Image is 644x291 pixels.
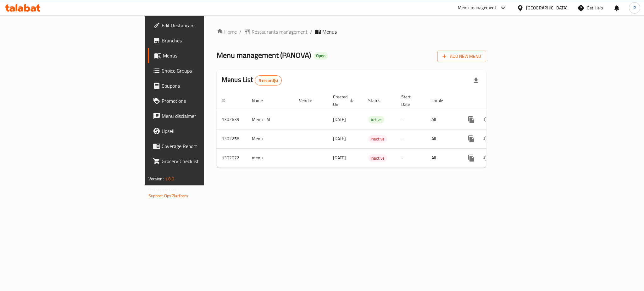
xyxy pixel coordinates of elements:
span: [DATE] [333,154,346,162]
span: Start Date [401,93,419,108]
td: menu [247,148,294,167]
span: Promotions [162,97,248,105]
a: Choice Groups [148,63,253,78]
div: Export file [469,73,484,88]
a: Upsell [148,124,253,139]
td: All [426,148,459,167]
a: Restaurants management [244,28,308,36]
span: Name [252,97,271,104]
td: Menu - M [247,110,294,129]
td: - [396,110,426,129]
td: - [396,148,426,167]
span: Edit Restaurant [162,22,248,29]
div: Open [314,52,328,60]
span: Active [368,116,384,124]
li: / [310,28,312,36]
div: [GEOGRAPHIC_DATA] [526,4,568,11]
td: Menu [247,129,294,148]
button: Change Status [479,112,494,127]
th: Actions [459,91,529,110]
span: Get support on: [148,185,177,194]
span: Menu disclaimer [162,112,248,120]
button: Change Status [479,151,494,166]
span: Coupons [162,82,248,90]
span: [DATE] [333,135,346,143]
a: Coverage Report [148,139,253,154]
div: Menu-management [458,4,497,12]
a: Menu disclaimer [148,108,253,124]
a: Grocery Checklist [148,154,253,169]
span: Inactive [368,155,387,162]
span: Branches [162,37,248,44]
span: Inactive [368,135,387,143]
button: Change Status [479,131,494,146]
button: more [464,151,479,166]
span: Add New Menu [442,52,481,60]
a: Support.OpsPlatform [148,192,188,200]
button: more [464,112,479,127]
span: Grocery Checklist [162,157,248,165]
span: Coverage Report [162,142,248,150]
td: All [426,110,459,129]
button: Add New Menu [437,51,486,62]
button: more [464,131,479,146]
h2: Menus List [222,75,282,85]
span: ID [222,97,234,104]
span: Created On [333,93,356,108]
span: Choice Groups [162,67,248,74]
span: 1.0.0 [165,175,175,183]
div: Total records count [255,75,282,85]
span: Upsell [162,127,248,135]
span: Menu management ( PANOVA ) [217,48,311,62]
a: Coupons [148,78,253,93]
span: Menus [322,28,337,36]
span: 3 record(s) [255,78,282,84]
a: Menus [148,48,253,63]
span: Restaurants management [252,28,308,36]
span: Locale [431,97,451,104]
td: - [396,129,426,148]
td: All [426,129,459,148]
div: Inactive [368,154,387,162]
span: [DATE] [333,115,346,124]
span: Open [314,53,328,58]
div: Active [368,116,384,124]
a: Edit Restaurant [148,18,253,33]
span: P [633,4,636,11]
nav: breadcrumb [217,28,486,36]
span: Menus [163,52,248,59]
a: Promotions [148,93,253,108]
table: enhanced table [217,91,529,168]
span: Vendor [299,97,320,104]
span: Version: [148,175,164,183]
a: Branches [148,33,253,48]
span: Status [368,97,389,104]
